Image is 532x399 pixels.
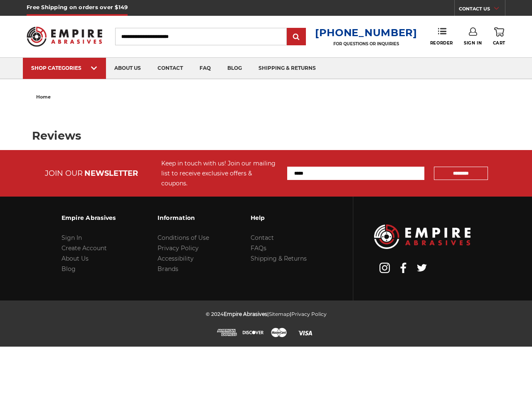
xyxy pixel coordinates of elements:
a: shipping & returns [250,58,324,79]
a: Accessibility [158,255,194,262]
a: Shipping & Returns [251,255,307,262]
h3: Information [158,209,209,227]
a: Create Account [62,244,107,252]
a: Sign In [62,234,82,241]
span: JOIN OUR [45,169,83,178]
a: About Us [62,255,89,262]
input: Submit [288,29,305,45]
p: FOR QUESTIONS OR INQUIRIES [315,41,417,47]
a: Privacy Policy [291,311,327,317]
a: Privacy Policy [158,244,199,252]
a: faq [191,58,219,79]
div: SHOP CATEGORIES [31,65,98,71]
a: Contact [251,234,274,241]
h3: Help [251,209,307,227]
img: Empire Abrasives Logo Image [374,224,471,249]
span: Reorder [430,40,453,46]
img: Empire Abrasives [27,22,102,51]
div: Keep in touch with us! Join our mailing list to receive exclusive offers & coupons. [161,158,279,188]
a: blog [219,58,250,79]
h1: Reviews [32,130,500,141]
a: [PHONE_NUMBER] [315,27,417,39]
a: Cart [493,27,505,46]
h3: Empire Abrasives [62,209,116,227]
a: Blog [62,265,76,273]
a: Brands [158,265,178,273]
a: about us [106,58,149,79]
a: Conditions of Use [158,234,209,241]
span: NEWSLETTER [84,169,138,178]
a: contact [149,58,191,79]
p: © 2024 | | [206,309,327,319]
a: CONTACT US [459,4,505,16]
span: Empire Abrasives [224,311,267,317]
span: Sign In [464,40,482,46]
span: home [36,94,51,100]
a: Reorder [430,27,453,45]
a: FAQs [251,244,266,252]
a: Sitemap [269,311,290,317]
span: Cart [493,40,505,46]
